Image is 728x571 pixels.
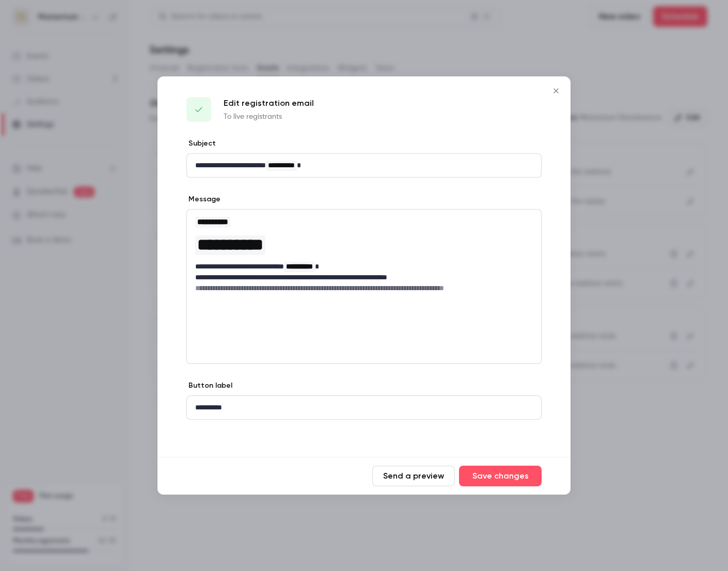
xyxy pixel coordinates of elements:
[186,138,216,149] label: Subject
[459,466,542,486] button: Save changes
[224,112,314,122] p: To live registrants
[186,380,232,391] label: Button label
[187,396,541,419] div: editor
[546,81,566,101] button: Close
[187,154,541,177] div: editor
[224,97,314,109] p: Edit registration email
[187,210,541,299] div: editor
[186,194,220,204] label: Message
[372,466,455,486] button: Send a preview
